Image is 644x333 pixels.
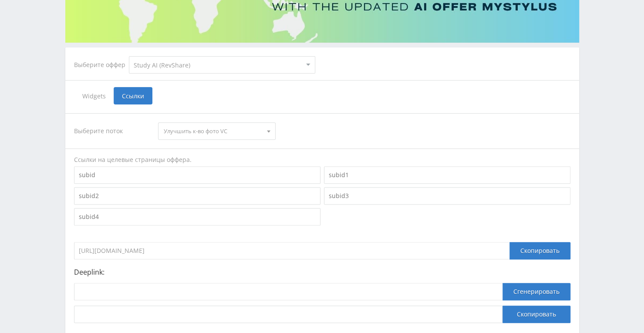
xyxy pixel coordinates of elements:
div: Скопировать [509,242,570,259]
input: subid1 [324,166,570,184]
input: subid [74,166,320,184]
span: Widgets [74,87,114,104]
span: Ссылки [114,87,152,104]
span: Улучшить к-во фото VC [164,123,262,139]
div: Выберите оффер [74,61,129,68]
button: Сгенерировать [502,283,570,300]
button: Скопировать [502,306,570,323]
input: subid3 [324,187,570,205]
p: Deeplink: [74,268,570,276]
div: Выберите поток [74,122,150,140]
input: subid4 [74,208,320,225]
div: Ссылки на целевые страницы оффера. [74,155,570,164]
input: subid2 [74,187,320,205]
